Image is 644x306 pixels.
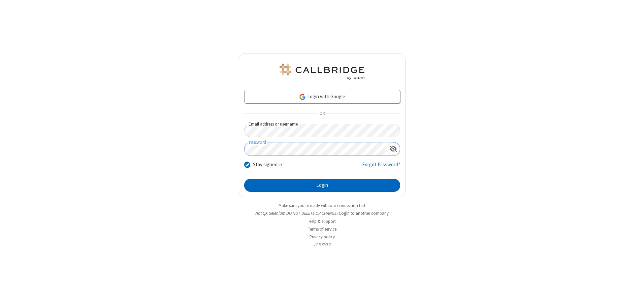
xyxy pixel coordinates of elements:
div: Show password [387,142,400,155]
input: Email address or username [244,124,400,137]
button: Login [244,179,400,192]
li: v2.6.350.2 [239,241,406,248]
a: Help & support [309,218,336,224]
a: Forgot Password? [362,161,400,174]
input: Password [245,142,387,156]
label: Stay signed in [253,161,282,169]
a: Make sure you're ready with our connection test [279,203,365,208]
img: QA Selenium DO NOT DELETE OR CHANGE [278,64,366,80]
li: Not QA Selenium DO NOT DELETE OR CHANGE? [239,210,406,216]
a: Terms of service [308,226,336,232]
a: Login with Google [244,90,400,103]
a: Privacy policy [310,234,335,240]
span: OR [317,109,327,118]
img: google-icon.png [299,93,306,101]
button: Login to another company [339,210,389,216]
